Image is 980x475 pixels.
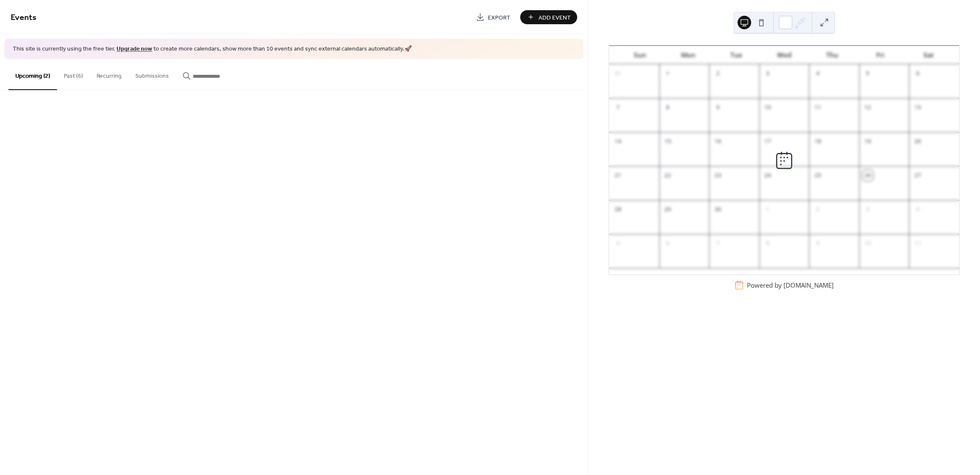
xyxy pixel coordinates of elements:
div: 8 [762,238,773,249]
div: 10 [762,102,773,113]
div: 23 [712,170,724,181]
a: Upgrade now [117,43,152,55]
div: 2 [712,68,724,79]
div: 11 [812,102,823,113]
div: Mon [664,46,712,64]
div: Sat [904,46,952,64]
div: 3 [862,204,873,215]
div: 18 [812,136,823,147]
div: 26 [862,170,873,181]
div: Sun [616,46,664,64]
div: 2 [812,204,823,215]
span: Events [11,9,37,26]
div: 28 [612,204,624,215]
div: 10 [862,238,873,249]
div: 15 [662,136,673,147]
div: 30 [712,204,724,215]
div: 13 [912,102,923,113]
span: This site is currently using the free tier. to create more calendars, show more than 10 events an... [13,45,412,54]
div: Tue [712,46,760,64]
div: 14 [612,136,624,147]
div: Thu [808,46,856,64]
div: 6 [662,238,673,249]
div: 22 [662,170,673,181]
div: 5 [612,238,624,249]
button: Past (6) [57,59,90,89]
a: Export [470,10,517,24]
div: 27 [912,170,923,181]
div: 1 [762,204,773,215]
div: 7 [712,238,724,249]
div: 17 [762,136,773,147]
a: [DOMAIN_NAME] [783,281,834,290]
div: 20 [912,136,923,147]
div: Wed [760,46,808,64]
div: 9 [812,238,823,249]
span: Export [488,13,510,22]
div: 1 [662,68,673,79]
button: Submissions [128,59,176,89]
div: Fri [856,46,904,64]
div: 7 [612,102,624,113]
div: 16 [712,136,724,147]
div: 31 [612,68,624,79]
div: 4 [912,204,923,215]
div: Powered by [747,281,834,290]
div: 25 [812,170,823,181]
div: 4 [812,68,823,79]
button: Upcoming (2) [9,59,57,90]
button: Add Event [520,10,577,24]
div: 6 [912,68,923,79]
div: 9 [712,102,724,113]
div: 12 [862,102,873,113]
div: 11 [912,238,923,249]
button: Recurring [90,59,128,89]
div: 29 [662,204,673,215]
div: 8 [662,102,673,113]
div: 3 [762,68,773,79]
div: 5 [862,68,873,79]
div: 21 [612,170,624,181]
span: Add Event [538,13,571,22]
div: 24 [762,170,773,181]
div: 19 [862,136,873,147]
